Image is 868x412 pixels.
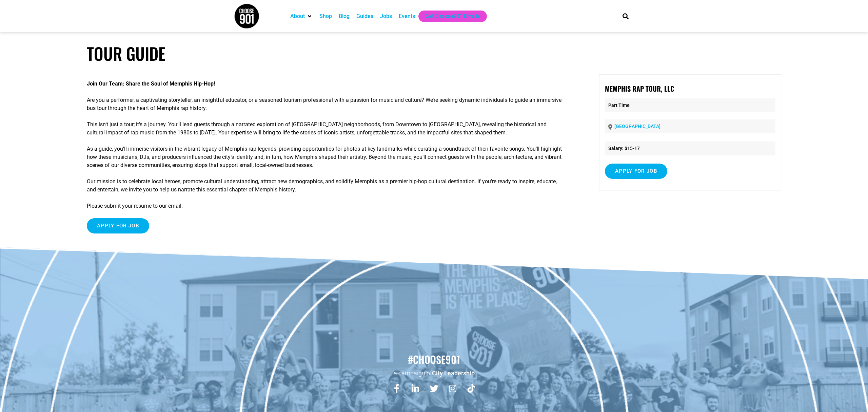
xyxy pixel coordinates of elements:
strong: Memphis Rap Tour, LLC [605,83,674,94]
input: Apply for job [605,164,667,179]
p: This isn’t just a tour; it’s a journey. You’ll lead guests through a narrated exploration of [GEO... [87,120,565,137]
a: Jobs [380,12,392,20]
nav: Main nav [287,11,611,22]
a: [GEOGRAPHIC_DATA] [614,124,660,129]
strong: Join Our Team: Share the Soul of Memphis Hip-Hop! [87,80,215,87]
a: Blog [339,12,350,20]
a: Guides [356,12,373,20]
li: Salary: $15-17 [605,142,775,155]
a: City Leadership [432,370,475,377]
input: Apply for job [87,218,149,233]
p: Are you a performer, a captivating storyteller, an insightful educator, or a seasoned tourism pro... [87,96,565,112]
a: Events [399,12,415,20]
p: Please submit your resume to our email. [87,202,565,210]
h1: Tour Guide [87,43,781,63]
p: As a guide, you’ll immerse visitors in the vibrant legacy of Memphis rap legends, providing oppor... [87,145,565,169]
div: Search [620,11,631,22]
div: About [287,11,316,22]
p: a campaign of [3,369,865,377]
a: About [290,12,305,20]
p: Our mission is to celebrate local heroes, promote cultural understanding, attract new demographic... [87,177,565,194]
p: Part Time [605,98,775,112]
h2: #choose901 [3,352,865,367]
a: Shop [319,12,332,20]
a: Get Choose901 Emails [425,12,480,20]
